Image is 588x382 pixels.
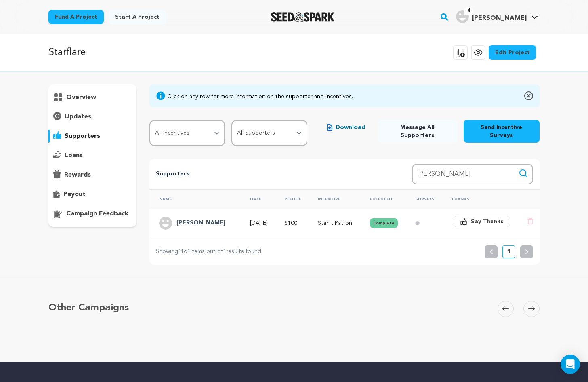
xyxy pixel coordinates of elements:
p: overview [66,93,96,102]
p: payout [63,190,86,199]
th: Name [149,189,241,209]
th: Incentive [308,189,360,209]
button: updates [48,110,136,123]
p: Showing to items out of results found [156,247,261,257]
a: Laura R.'s Profile [454,8,540,23]
img: user.png [159,217,172,230]
button: overview [48,91,136,104]
div: Click on any row for more information on the supporter and incentives. [167,93,353,101]
img: close-o.svg [524,91,533,101]
div: Open Intercom Messenger [561,355,580,374]
p: updates [65,112,91,122]
button: loans [48,149,136,162]
button: Send Incentive Surveys [464,120,540,143]
h4: Emily Frager [177,218,225,228]
button: 1 [502,245,515,258]
p: Starflare [48,45,86,60]
p: Supporters [156,169,386,179]
button: Complete [370,218,398,228]
button: Message All Supporters [378,120,457,143]
th: Surveys [405,189,441,209]
p: campaign feedback [66,209,128,219]
div: Laura R.'s Profile [456,10,527,23]
a: Fund a project [48,10,104,24]
span: Message All Supporters [384,123,451,139]
h5: Other Campaigns [48,301,129,315]
span: 1 [187,249,191,254]
button: rewards [48,169,136,182]
button: Download [320,120,372,135]
span: Download [336,123,365,131]
a: Edit Project [489,45,536,60]
input: Search name, incentive, amount [412,164,533,184]
button: campaign feedback [48,207,136,220]
span: [PERSON_NAME] [472,15,527,21]
a: Start a project [109,10,166,24]
span: 4 [464,7,473,15]
th: Date [240,189,275,209]
th: Pledge [275,189,308,209]
a: Seed&Spark Homepage [271,12,334,22]
p: rewards [64,170,91,180]
button: supporters [48,130,136,143]
img: Seed&Spark Logo Dark Mode [271,12,334,22]
th: Thanks [441,189,517,209]
p: 1 [507,248,510,256]
p: supporters [65,131,100,141]
span: Laura R.'s Profile [454,8,540,25]
button: Say Thanks [454,216,510,227]
p: Starlit Patron [318,219,355,227]
span: 1 [223,249,226,254]
img: user.png [456,10,469,23]
p: [DATE] [250,219,270,227]
span: 1 [178,249,181,254]
th: Fulfilled [360,189,405,209]
p: loans [65,151,83,160]
button: payout [48,188,136,201]
span: Say Thanks [471,217,503,226]
span: $100 [284,220,297,226]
